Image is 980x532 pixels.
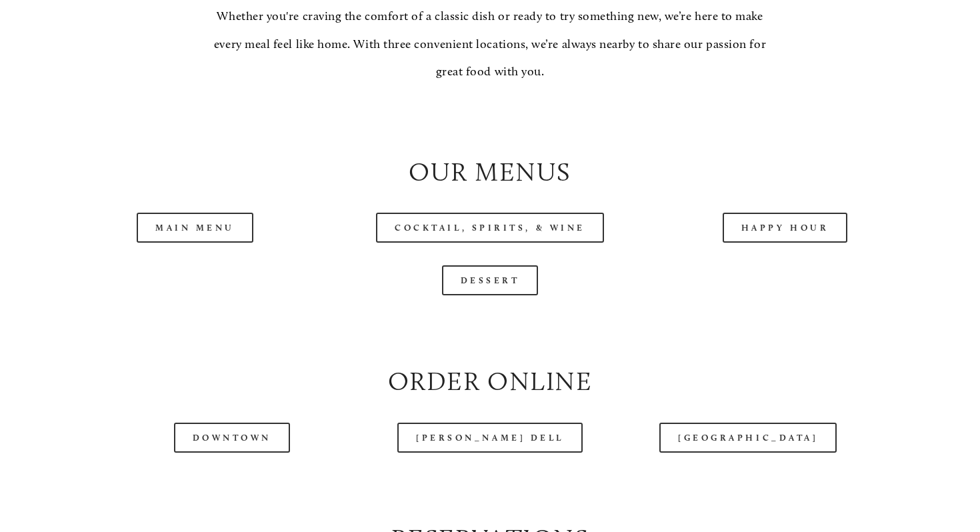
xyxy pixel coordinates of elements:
h2: Our Menus [59,154,921,191]
h2: Order Online [59,363,921,400]
a: Downtown [174,423,290,453]
a: Main Menu [137,213,253,243]
a: [PERSON_NAME] Dell [397,423,583,453]
a: Dessert [442,265,539,295]
a: Happy Hour [723,213,848,243]
a: [GEOGRAPHIC_DATA] [659,423,837,453]
a: Cocktail, Spirits, & Wine [376,213,604,243]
